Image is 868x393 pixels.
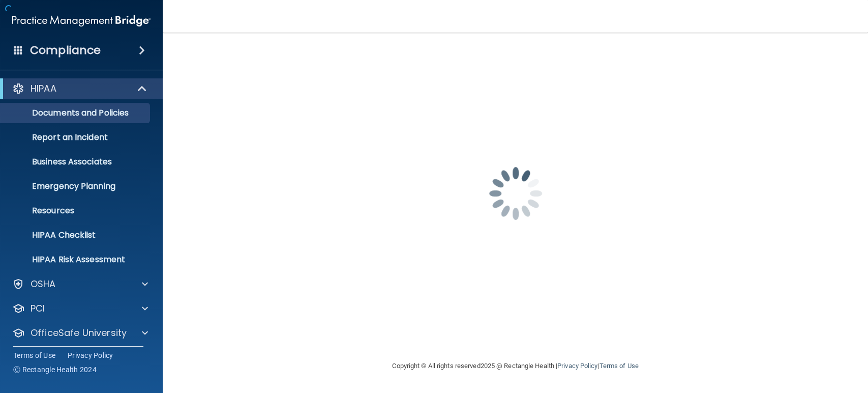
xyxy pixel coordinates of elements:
a: Terms of Use [13,350,55,360]
a: HIPAA [12,82,147,95]
a: Terms of Use [599,362,638,370]
p: Report an Incident [7,132,145,143]
a: PCI [12,302,148,315]
a: Privacy Policy [557,362,597,370]
p: OSHA [31,278,56,290]
p: HIPAA [31,82,56,95]
a: OfficeSafe University [12,327,148,339]
iframe: Drift Widget Chat Controller [692,321,856,361]
span: Ⓒ Rectangle Health 2024 [13,364,97,375]
img: spinner.e123f6fc.gif [465,143,566,244]
p: Resources [7,206,145,216]
p: Documents and Policies [7,108,145,118]
div: Copyright © All rights reserved 2025 @ Rectangle Health | | [330,350,701,382]
h4: Compliance [30,43,101,58]
p: Business Associates [7,157,145,167]
p: HIPAA Risk Assessment [7,255,145,265]
img: PMB logo [12,11,151,31]
p: OfficeSafe University [31,327,127,339]
p: HIPAA Checklist [7,230,145,240]
a: Privacy Policy [68,350,113,360]
p: Emergency Planning [7,181,145,191]
a: OSHA [12,278,148,290]
p: PCI [31,302,45,315]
